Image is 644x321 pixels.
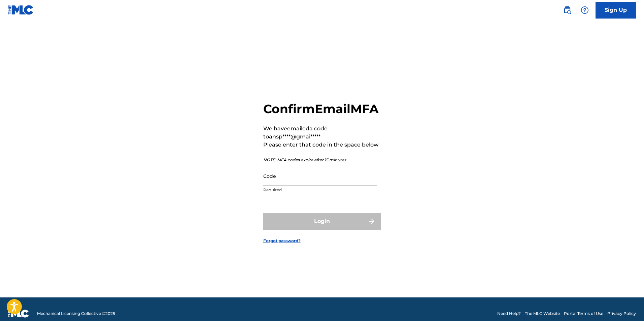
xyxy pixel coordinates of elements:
[578,3,591,17] div: Help
[37,311,115,317] span: Mechanical Licensing Collective © 2025
[607,311,636,317] a: Privacy Policy
[8,310,29,318] img: logo
[8,5,34,15] img: MLC Logo
[497,311,521,317] a: Need Help?
[263,141,381,149] p: Please enter that code in the space below
[263,187,377,193] p: Required
[525,311,560,317] a: The MLC Website
[596,2,636,19] a: Sign Up
[263,101,381,117] h2: Confirm Email MFA
[561,3,574,17] a: Public Search
[263,238,301,244] a: Forgot password?
[563,6,571,14] img: search
[564,311,603,317] a: Portal Terms of Use
[263,157,381,163] p: NOTE: MFA codes expire after 15 minutes
[581,6,589,14] img: help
